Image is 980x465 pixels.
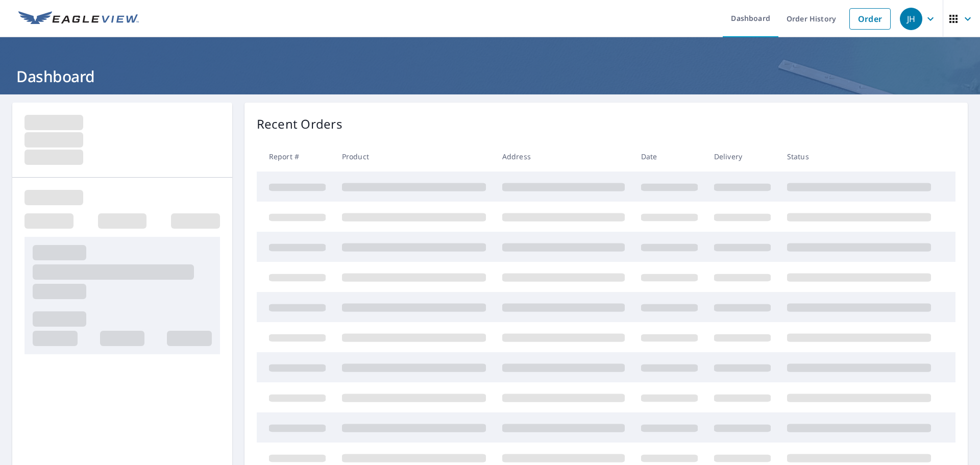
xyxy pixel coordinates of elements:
[334,141,494,172] th: Product
[900,8,922,30] div: JH
[633,141,706,172] th: Date
[779,141,939,172] th: Status
[18,11,139,27] img: EV Logo
[257,141,334,172] th: Report #
[494,141,633,172] th: Address
[12,66,968,87] h1: Dashboard
[257,115,342,133] p: Recent Orders
[706,141,779,172] th: Delivery
[849,8,891,30] a: Order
